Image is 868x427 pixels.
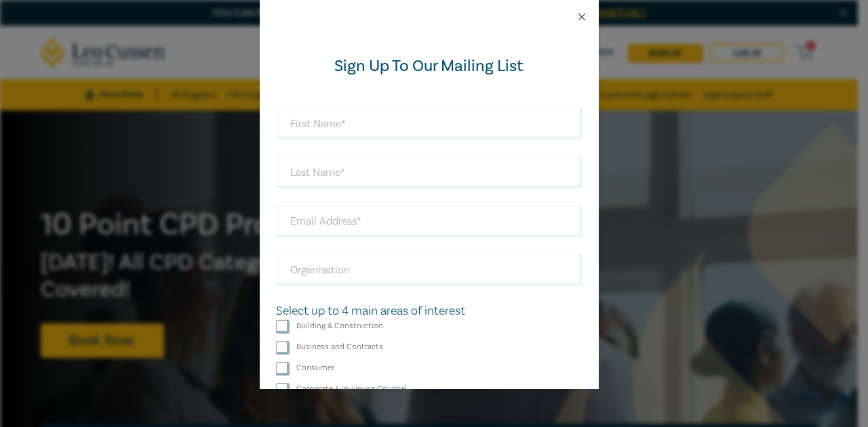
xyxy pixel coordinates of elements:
[296,320,383,334] label: Building & Construction
[276,55,583,77] div: Sign Up To Our Mailing List
[276,254,583,286] input: Organisation
[276,302,465,320] label: Select up to 4 main areas of interest
[296,362,334,376] label: Consumer
[276,156,583,189] input: Last Name*
[296,341,383,355] label: Business and Contracts
[576,11,588,23] button: Close
[276,108,583,140] input: First Name*
[276,205,583,238] input: Email Address*
[296,383,407,397] label: Corporate & In-House Counsel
